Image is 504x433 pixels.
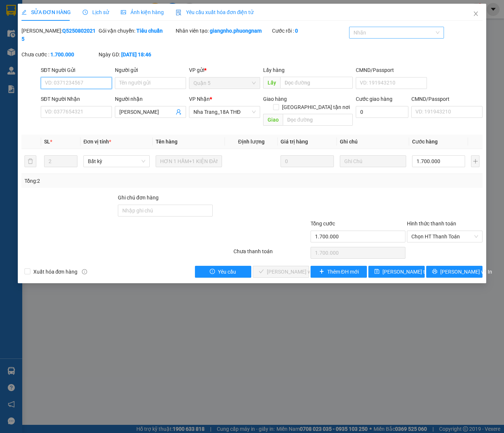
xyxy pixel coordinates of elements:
[156,155,222,167] input: VD: Bàn, Ghế
[136,28,163,34] b: Tiêu chuẩn
[44,139,50,145] span: SL
[233,247,310,260] div: Chưa thanh toán
[83,10,88,15] span: clock-circle
[411,95,483,103] div: CMND/Passport
[368,266,425,278] button: save[PERSON_NAME] thay đổi
[21,9,71,15] span: SỬA ĐƠN HÀNG
[88,156,145,167] span: Bất kỳ
[263,114,283,126] span: Giao
[121,52,151,57] b: [DATE] 18:46
[118,205,213,216] input: Ghi chú đơn hàng
[176,109,182,115] span: user-add
[210,28,262,34] b: giangnho.phuongnam
[440,268,492,276] span: [PERSON_NAME] và In
[281,155,334,167] input: 0
[319,269,324,275] span: plus
[356,106,408,118] input: Cước giao hàng
[195,266,251,278] button: exclamation-circleYêu cầu
[337,135,409,149] th: Ghi chú
[83,9,109,15] span: Lịch sử
[412,139,438,145] span: Cước hàng
[280,77,353,89] input: Dọc đường
[283,114,353,126] input: Dọc đường
[193,106,256,118] span: Nha Trang_18A THĐ
[176,27,271,35] div: Nhân viên tạo:
[238,139,265,145] span: Định lượng
[156,139,178,145] span: Tên hàng
[193,77,256,89] span: Quận 5
[82,269,87,274] span: info-circle
[121,10,126,15] span: picture
[50,52,74,57] b: 1.700.000
[272,27,348,35] div: Cước rồi :
[374,269,379,275] span: save
[176,9,254,15] span: Yêu cầu xuất hóa đơn điện tử
[356,66,427,74] div: CMND/Passport
[24,155,36,167] button: delete
[115,95,186,103] div: Người nhận
[118,195,159,201] label: Ghi chú đơn hàng
[340,155,406,167] input: Ghi Chú
[24,177,195,185] div: Tổng: 2
[121,9,164,15] span: Ảnh kiện hàng
[432,269,437,275] span: printer
[99,27,174,35] div: Gói vận chuyển:
[41,95,112,103] div: SĐT Người Nhận
[382,268,442,276] span: [PERSON_NAME] thay đổi
[263,77,280,89] span: Lấy
[21,27,97,43] div: [PERSON_NAME]:
[473,11,479,17] span: close
[218,268,236,276] span: Yêu cầu
[189,66,260,74] div: VP gửi
[83,139,111,145] span: Đơn vị tính
[263,67,285,73] span: Lấy hàng
[279,103,353,111] span: [GEOGRAPHIC_DATA] tận nơi
[327,268,359,276] span: Thêm ĐH mới
[311,221,335,227] span: Tổng cước
[281,139,308,145] span: Giá trị hàng
[30,268,81,276] span: Xuất hóa đơn hàng
[21,50,97,59] div: Chưa cước :
[471,155,480,167] button: plus
[426,266,483,278] button: printer[PERSON_NAME] và In
[295,28,298,34] b: 0
[99,50,174,59] div: Ngày GD:
[407,221,456,227] label: Hình thức thanh toán
[253,266,309,278] button: check[PERSON_NAME] và Giao hàng
[115,66,186,74] div: Người gửi
[356,96,392,102] label: Cước giao hàng
[41,66,112,74] div: SĐT Người Gửi
[465,4,486,24] button: Close
[176,10,182,16] img: icon
[411,231,478,242] span: Chọn HT Thanh Toán
[210,269,215,275] span: exclamation-circle
[189,96,210,102] span: VP Nhận
[311,266,367,278] button: plusThêm ĐH mới
[263,96,287,102] span: Giao hàng
[21,10,27,15] span: edit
